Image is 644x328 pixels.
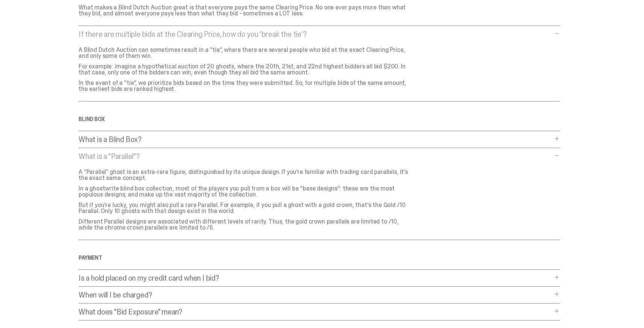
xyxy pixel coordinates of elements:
p: When will I be charged? [79,291,552,299]
p: Is a hold placed on my credit card when I bid? [79,274,552,282]
h4: Payment [79,255,560,260]
p: For example: imagine a hypothetical auction of 20 ghosts, where the 20th, 21st, and 22nd highest ... [79,63,409,76]
p: If there are multiple bids at the Clearing Price, how do you ‘break the tie’? [79,30,552,38]
p: In the event of a “tie”, we prioritize bids based on the time they were submitted. So, for multip... [79,80,409,92]
h4: Blind Box [79,116,560,122]
p: A “Parallel” ghost is an extra-rare figure, distinguished by its unique design. If you’re familia... [79,169,409,181]
p: What is a "Parallel"? [79,153,552,160]
p: Different Parallel designs are associated with different levels of rarity. Thus, the gold crown p... [79,219,409,231]
p: In a ghostwrite blind box collection, most of the players you pull from a box will be “base desig... [79,186,409,198]
p: What is a Blind Box? [79,136,552,143]
p: A Blind Dutch Auction can sometimes result in a “tie”, where there are several people who bid at ... [79,47,409,59]
p: What does "Bid Exposure" mean? [79,308,552,316]
p: What makes a Blind Dutch Auction great is that everyone pays the same Clearing Price. No one ever... [79,5,409,17]
p: But if you’re lucky, you might also pull a rare Parallel. For example, if you pull a ghost with a... [79,202,409,214]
